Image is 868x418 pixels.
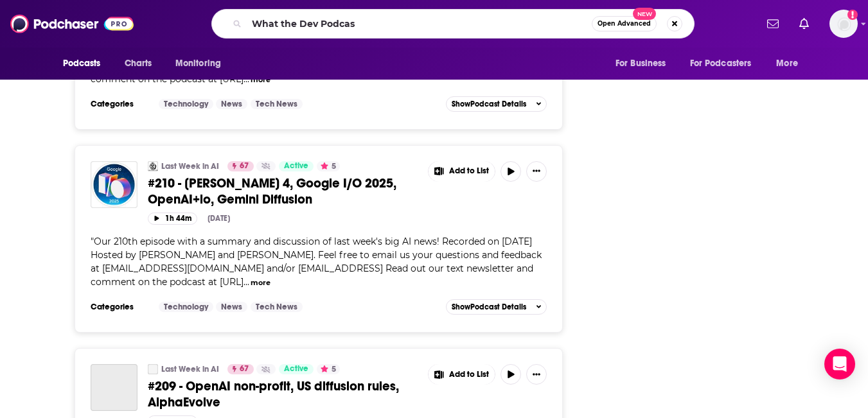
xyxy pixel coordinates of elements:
[208,214,230,223] div: [DATE]
[216,99,247,109] a: News
[452,302,526,311] span: Show Podcast Details
[526,161,547,182] button: Show More Button
[244,73,249,85] span: ...
[244,276,249,288] span: ...
[251,74,270,85] button: more
[598,21,651,27] span: Open Advanced
[429,161,495,182] button: Show More Button
[91,161,137,208] img: #210 - Claude 4, Google I/O 2025, OpenAI+io, Gemini Diffusion
[166,51,238,76] button: open menu
[10,12,134,36] img: Podchaser - Follow, Share and Rate Podcasts
[284,160,308,173] span: Active
[161,161,219,171] a: Last Week in AI
[767,51,814,76] button: open menu
[63,55,101,73] span: Podcasts
[116,51,160,76] a: Charts
[682,51,770,76] button: open menu
[279,161,314,171] a: Active
[429,364,495,385] button: Show More Button
[159,99,213,109] a: Technology
[148,213,197,225] button: 1h 44m
[148,175,419,207] a: #210 - [PERSON_NAME] 4, Google I/O 2025, OpenAI+io, Gemini Diffusion
[776,55,798,73] span: More
[446,299,547,315] button: ShowPodcast Details
[240,160,249,173] span: 67
[125,55,152,73] span: Charts
[54,51,118,76] button: open menu
[449,370,489,379] span: Add to List
[446,96,547,112] button: ShowPodcast Details
[251,277,270,288] button: more
[159,302,213,312] a: Technology
[633,8,656,20] span: New
[240,363,249,376] span: 67
[91,99,148,109] h3: Categories
[91,236,542,288] span: "
[847,10,858,20] svg: Add a profile image
[762,13,784,35] a: Show notifications dropdown
[317,161,340,171] button: 5
[148,364,158,374] a: Last Week in AI
[449,166,489,176] span: Add to List
[452,100,526,109] span: Show Podcast Details
[91,364,137,411] a: #209 - OpenAI non-profit, US diffusion rules, AlphaEvolve
[607,51,682,76] button: open menu
[148,161,158,171] img: Last Week in AI
[91,236,542,288] span: Our 210th episode with a summary and discussion of last week's big AI news! Recorded on [DATE] Ho...
[175,55,221,73] span: Monitoring
[211,9,695,39] div: Search podcasts, credits, & more...
[91,33,542,85] span: Our 211th episode with a summary and discussion of last week's big AI news! Recorded on [DATE] Ho...
[247,13,592,34] input: Search podcasts, credits, & more...
[829,10,858,38] button: Show profile menu
[317,364,340,374] button: 5
[148,378,419,410] a: #209 - OpenAI non-profit, US diffusion rules, AlphaEvolve
[148,175,396,207] span: #210 - [PERSON_NAME] 4, Google I/O 2025, OpenAI+io, Gemini Diffusion
[829,10,858,38] img: User Profile
[227,364,254,374] a: 67
[91,302,148,312] h3: Categories
[227,161,254,171] a: 67
[794,13,814,35] a: Show notifications dropdown
[91,33,542,85] span: "
[829,10,858,38] span: Logged in as kindrieri
[148,378,399,410] span: #209 - OpenAI non-profit, US diffusion rules, AlphaEvolve
[616,55,666,73] span: For Business
[216,302,247,312] a: News
[279,364,314,374] a: Active
[592,16,657,31] button: Open AdvancedNew
[690,55,752,73] span: For Podcasters
[251,302,303,312] a: Tech News
[161,364,219,374] a: Last Week in AI
[284,363,308,376] span: Active
[251,99,303,109] a: Tech News
[526,364,547,385] button: Show More Button
[824,349,855,379] div: Open Intercom Messenger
